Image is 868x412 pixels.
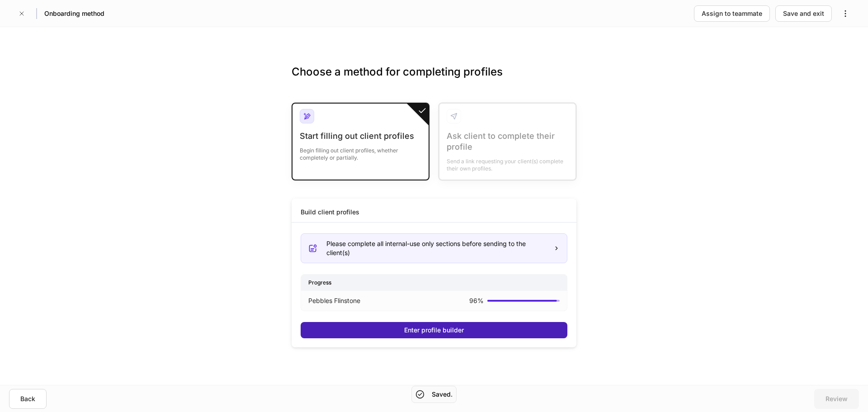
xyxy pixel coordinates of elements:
button: Enter profile builder [301,322,567,338]
div: Save and exit [783,9,824,18]
div: Enter profile builder [404,326,464,335]
h3: Choose a method for completing profiles [292,65,576,94]
h5: Onboarding method [44,9,104,18]
h5: Saved. [432,390,453,399]
div: Begin filling out client profiles, whether completely or partially. [300,142,421,161]
button: Save and exit [775,5,832,22]
button: Back [9,389,47,409]
div: Start filling out client profiles [300,131,421,142]
div: Build client profiles [301,208,359,217]
p: 96 % [469,296,484,305]
div: Assign to teammate [702,9,762,18]
div: Back [20,394,35,403]
button: Assign to teammate [694,5,770,22]
p: Pebbles Flinstone [308,296,360,305]
div: Progress [301,275,567,290]
button: Review [814,389,859,409]
div: Please complete all internal-use only sections before sending to the client(s) [326,239,546,257]
div: Review [826,394,848,403]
